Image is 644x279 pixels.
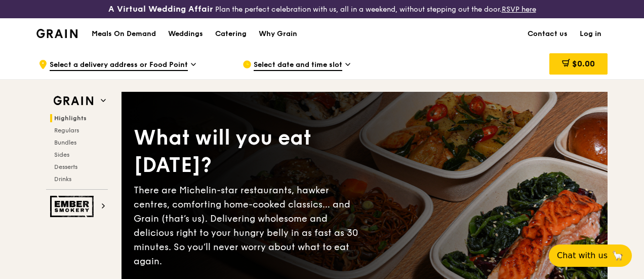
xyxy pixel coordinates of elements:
a: GrainGrain [36,18,77,48]
span: Select date and time slot [254,60,342,71]
span: Desserts [54,163,77,170]
div: Why Grain [259,19,297,49]
div: There are Michelin-star restaurants, hawker centres, comforting home-cooked classics… and Grain (... [134,183,365,268]
span: Select a delivery address or Food Point [50,60,188,71]
span: Sides [54,151,69,158]
a: Why Grain [253,19,303,49]
div: What will you eat [DATE]? [134,124,365,179]
a: Log in [574,19,608,49]
a: RSVP here [502,5,536,14]
span: $0.00 [572,59,595,68]
span: Regulars [54,127,79,134]
img: Grain [36,29,77,38]
span: Chat with us [557,250,608,262]
div: Weddings [168,19,203,49]
span: 🦙 [612,250,624,262]
h3: A Virtual Wedding Affair [108,4,213,14]
a: Weddings [162,19,209,49]
img: Ember Smokery web logo [50,196,97,217]
a: Catering [209,19,253,49]
div: Plan the perfect celebration with us, all in a weekend, without stepping out the door. [107,4,537,14]
span: Highlights [54,115,87,122]
div: Catering [215,19,247,49]
img: Grain web logo [50,92,97,110]
h1: Meals On Demand [92,29,156,39]
a: Contact us [521,19,574,49]
span: Bundles [54,139,76,146]
button: Chat with us🦙 [549,245,632,267]
span: Drinks [54,176,71,183]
